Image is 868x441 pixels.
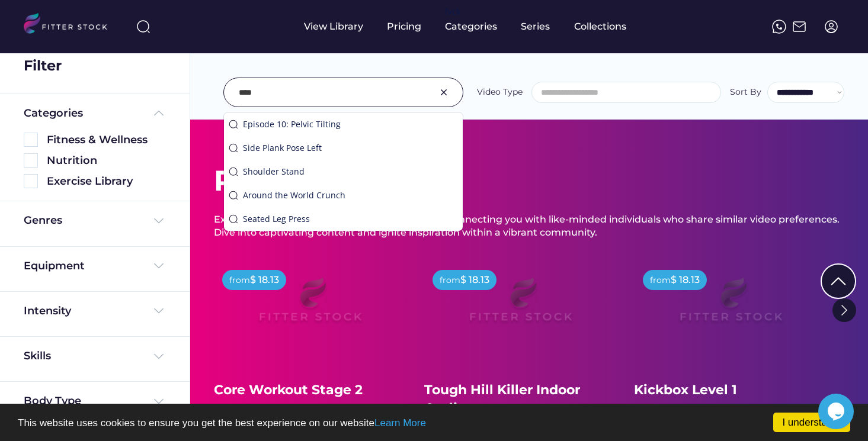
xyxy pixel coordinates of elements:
[243,118,458,130] div: Episode 10: Pelvic Tilting
[477,86,523,98] div: Video Type
[24,394,81,408] div: Body Type
[773,413,850,432] a: I understand!
[822,265,855,298] img: Group%201000002322%20%281%29.svg
[24,56,62,76] div: Filter
[574,20,626,33] div: Collections
[304,20,363,33] div: View Library
[634,381,827,400] div: Kickbox Level 1
[214,213,844,240] div: Explore related videos tailored to your interests, connecting you with like-minded individuals wh...
[437,85,451,99] img: Group%201000002326.svg
[24,304,71,318] div: Intensity
[152,349,166,363] img: Frame%20%284%29.svg
[136,20,150,34] img: search-normal%203.svg
[243,142,458,154] div: Side Plank Pose Left
[824,20,838,34] img: profile-circle.svg
[445,20,497,33] div: Categories
[792,20,806,34] img: Frame%2051.svg
[229,167,238,176] img: search-normal.svg
[818,394,856,429] iframe: chat widget
[24,213,62,228] div: Genres
[374,417,426,429] a: Learn More
[47,133,166,147] div: Fitness & Wellness
[214,381,406,400] div: Core Workout Stage 2
[424,381,617,418] div: Tough Hill Killer Indoor Cycling
[730,86,761,98] div: Sort By
[152,304,166,318] img: Frame%20%284%29.svg
[24,349,53,363] div: Skills
[243,213,458,225] div: Seated Leg Press
[243,166,458,178] div: Shoulder Stand
[229,191,238,200] img: search-normal.svg
[24,174,38,188] img: Rectangle%205126.svg
[229,120,238,129] img: search-normal.svg
[152,214,166,228] img: Frame%20%284%29.svg
[772,20,786,34] img: meteor-icons_whatsapp%20%281%29.svg
[243,189,458,201] div: Around the World Crunch
[521,20,550,33] div: Series
[444,263,596,348] img: Frame%2079%20%281%29.svg
[229,214,238,224] img: search-normal.svg
[229,143,238,153] img: search-normal.svg
[18,418,850,428] p: This website uses cookies to ensure you get the best experience on our website
[229,275,250,287] div: from
[650,275,671,287] div: from
[445,6,460,18] div: fvck
[47,174,166,189] div: Exercise Library
[24,153,38,168] img: Rectangle%205126.svg
[24,106,83,121] div: Categories
[152,394,166,408] img: Frame%20%284%29.svg
[24,259,85,273] div: Equipment
[152,106,166,120] img: Frame%20%285%29.svg
[440,275,460,287] div: from
[387,20,421,33] div: Pricing
[214,161,432,201] div: Related videos
[152,259,166,273] img: Frame%20%284%29.svg
[655,263,806,348] img: Frame%2079%20%281%29.svg
[47,153,166,168] div: Nutrition
[24,13,117,37] img: LOGO.svg
[24,133,38,147] img: Rectangle%205126.svg
[234,263,386,348] img: Frame%2079%20%281%29.svg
